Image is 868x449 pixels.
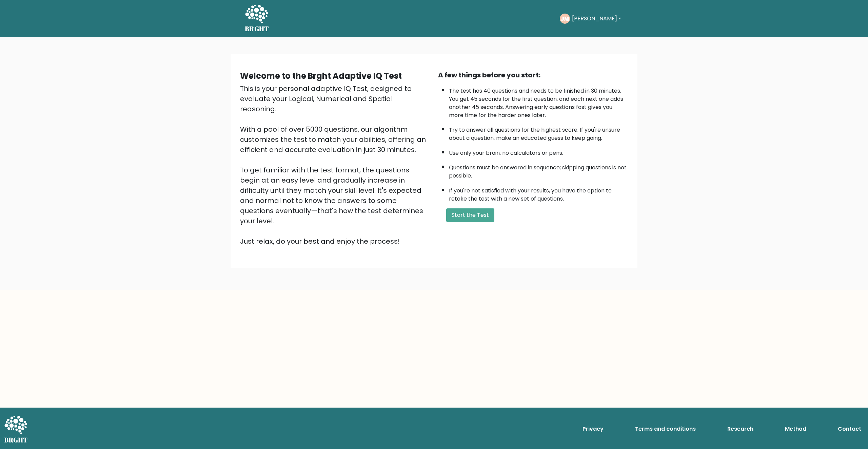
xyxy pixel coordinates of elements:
h5: BRGHT [245,25,269,33]
a: Method [782,422,809,436]
li: Try to answer all questions for the highest score. If you're unsure about a question, make an edu... [449,123,628,142]
a: Research [725,422,756,436]
a: BRGHT [245,3,269,35]
a: Terms and conditions [632,422,698,436]
div: A few things before you start: [438,70,628,80]
li: Use only your brain, no calculators or pens. [449,146,628,157]
li: Questions must be answered in sequence; skipping questions is not possible. [449,160,628,180]
b: Welcome to the Brght Adaptive IQ Test [240,70,402,81]
li: The test has 40 questions and needs to be finished in 30 minutes. You get 45 seconds for the firs... [449,83,628,119]
a: Contact [835,422,864,436]
div: This is your personal adaptive IQ Test, designed to evaluate your Logical, Numerical and Spatial ... [240,83,430,246]
text: JM [561,15,569,22]
button: [PERSON_NAME] [570,14,623,23]
button: Start the Test [446,208,494,222]
a: Privacy [580,422,606,436]
li: If you're not satisfied with your results, you have the option to retake the test with a new set ... [449,183,628,203]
